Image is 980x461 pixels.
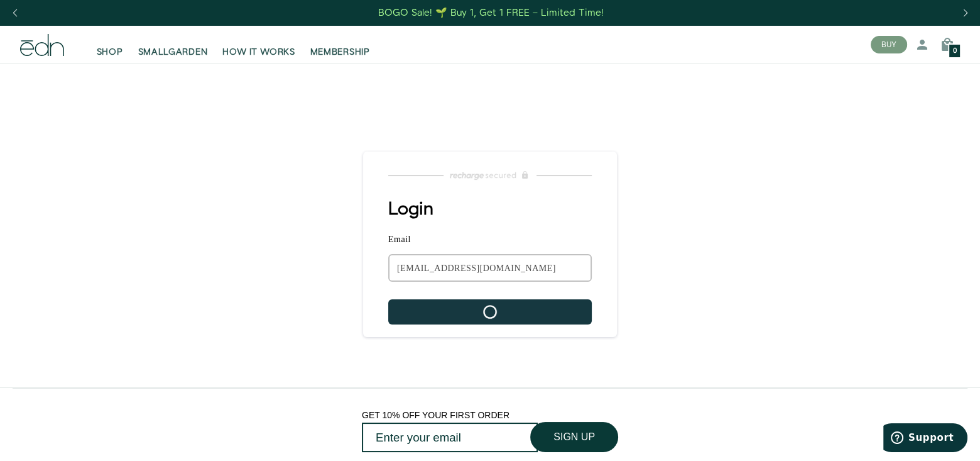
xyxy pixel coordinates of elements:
[131,31,215,58] a: SMALLGARDEN
[388,254,592,282] input: Email
[388,235,592,249] label: Email
[953,48,957,55] span: 0
[883,423,967,455] iframe: Opens a widget where you can find more information
[388,199,617,219] h1: Login
[138,46,208,58] span: SMALLGARDEN
[362,423,538,452] input: Enter your email
[378,6,604,19] div: BOGO Sale! 🌱 Buy 1, Get 1 FREE – Limited Time!
[362,410,509,420] span: GET 10% OFF YOUR FIRST ORDER
[303,31,378,58] a: MEMBERSHIP
[378,3,606,23] a: BOGO Sale! 🌱 Buy 1, Get 1 FREE – Limited Time!
[871,36,907,53] button: BUY
[215,31,302,58] a: HOW IT WORKS
[89,31,131,58] a: SHOP
[222,46,295,58] span: HOW IT WORKS
[310,46,370,58] span: MEMBERSHIP
[97,46,123,58] span: SHOP
[363,167,617,184] a: Recharge Subscriptions website
[530,422,618,452] button: SIGN UP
